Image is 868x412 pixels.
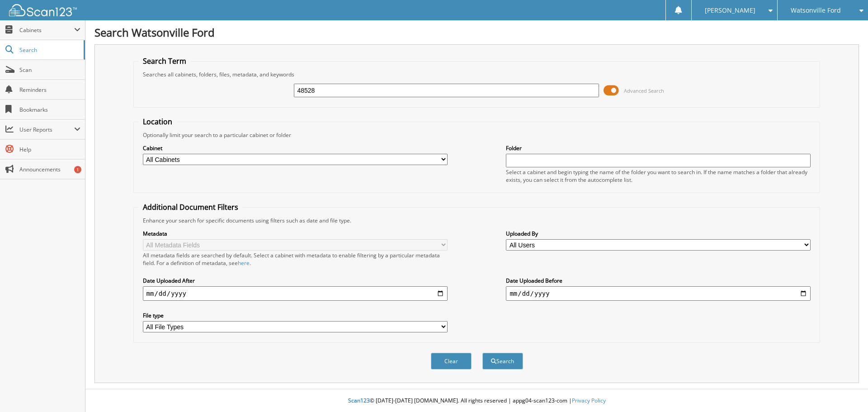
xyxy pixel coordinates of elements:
a: Privacy Policy [572,397,606,404]
span: Advanced Search [624,87,664,94]
span: Cabinets [19,26,74,34]
img: scan123-logo-white.svg [9,4,77,16]
div: Enhance your search for specific documents using filters such as date and file type. [138,217,816,224]
legend: Location [138,117,177,127]
span: Watsonville Ford [791,8,841,13]
span: User Reports [19,126,74,133]
div: Select a cabinet and begin typing the name of the folder you want to search in. If the name match... [506,168,811,184]
h1: Search Watsonville Ford [94,25,859,40]
label: Uploaded By [506,230,811,237]
legend: Additional Document Filters [138,202,243,212]
span: Help [19,146,80,153]
input: start [143,286,448,301]
label: Folder [506,144,811,152]
div: © [DATE]-[DATE] [DOMAIN_NAME]. All rights reserved | appg04-scan123-com | [85,390,868,412]
span: [PERSON_NAME] [705,8,755,13]
span: Announcements [19,166,80,173]
input: end [506,286,811,301]
span: Scan [19,66,80,74]
legend: Search Term [138,56,191,66]
span: Search [19,46,79,54]
div: Searches all cabinets, folders, files, metadata, and keywords [138,71,816,78]
button: Clear [431,353,472,369]
div: All metadata fields are searched by default. Select a cabinet with metadata to enable filtering b... [143,251,448,267]
label: Date Uploaded Before [506,277,811,284]
label: Date Uploaded After [143,277,448,284]
label: Metadata [143,230,448,237]
button: Search [482,353,523,369]
span: Bookmarks [19,106,80,114]
span: Scan123 [348,397,370,404]
label: Cabinet [143,144,448,152]
div: 1 [74,166,81,173]
div: Optionally limit your search to a particular cabinet or folder [138,131,816,139]
label: File type [143,312,448,319]
a: here [238,259,250,267]
span: Reminders [19,86,80,94]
